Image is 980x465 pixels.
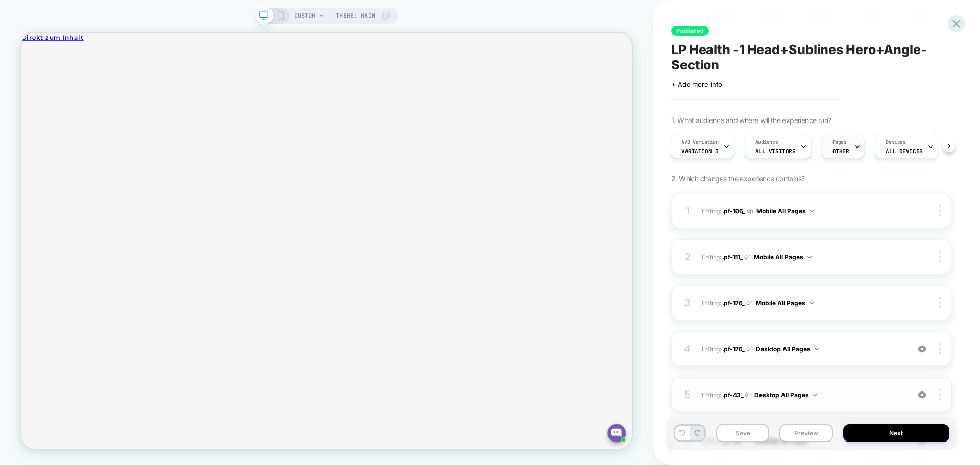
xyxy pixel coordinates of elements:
span: .pf-176_ [722,299,745,306]
span: Editing : [702,388,903,401]
img: down arrow [807,256,812,258]
div: 2 [682,248,693,266]
span: 2. Which changes the experience contains? [671,174,804,183]
span: Devices [886,139,905,146]
span: on [747,205,753,216]
span: All Visitors [755,148,796,155]
img: down arrow [815,348,819,350]
span: LP Health -1 Head+Sublines Hero+Angle-Section [671,42,952,72]
span: CUSTOM [294,8,315,24]
span: Editing : [702,297,903,309]
span: .pf-106_ [722,207,745,214]
span: Editing : [702,205,903,217]
span: Pages [832,139,847,146]
button: Mobile All Pages [754,251,812,263]
img: close [939,297,941,308]
button: Mobile All Pages [756,297,814,309]
button: Desktop All Pages [754,388,817,401]
span: .pf-43_ [722,390,744,398]
img: close [939,205,941,216]
img: close [939,389,941,400]
span: OTHER [832,148,849,155]
span: A/B Variation [681,139,719,146]
div: 1 [682,202,693,220]
div: 5 [682,385,693,404]
span: 1. What audience and where will the experience run? [671,116,831,125]
span: + Add more info [671,80,722,88]
span: Audience [755,139,778,146]
span: Published [671,26,709,36]
button: Mobile All Pages [756,205,814,217]
button: Next [843,424,950,442]
span: Editing : [702,342,903,355]
span: ALL DEVICES [886,148,922,155]
img: close [939,251,941,262]
div: 4 [682,339,693,358]
img: down arrow [813,394,817,396]
span: .pf-176_ [722,345,745,352]
span: on [746,343,753,354]
img: down arrow [810,210,814,212]
span: on [745,389,751,400]
img: down arrow [810,302,814,304]
span: Editing : [702,251,903,263]
img: crossed eye [918,390,926,399]
div: 3 [682,293,693,312]
button: Preview [779,424,832,442]
span: .pf-111_ [722,253,743,260]
button: Save [716,424,769,442]
img: close [939,343,941,354]
span: on [746,297,753,308]
img: crossed eye [918,345,926,353]
span: on [744,251,751,262]
button: Desktop All Pages [756,342,819,355]
span: Theme: MAIN [336,8,375,24]
span: Variation 3 [681,148,718,155]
